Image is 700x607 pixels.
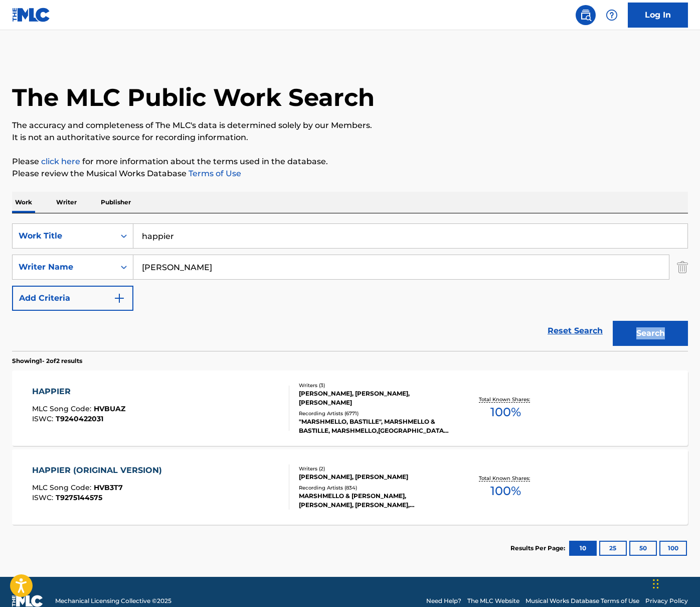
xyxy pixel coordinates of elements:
p: Please for more information about the terms used in the database. [12,156,688,168]
p: Total Known Shares: [479,474,533,482]
form: Search Form [12,223,688,351]
button: 25 [599,541,627,556]
div: [PERSON_NAME], [PERSON_NAME] [299,472,450,481]
div: [PERSON_NAME], [PERSON_NAME], [PERSON_NAME] [299,389,450,407]
span: MLC Song Code : [32,483,94,492]
img: help [606,9,618,21]
div: Recording Artists ( 834 ) [299,484,450,492]
div: Chatwidget [650,559,700,607]
a: Need Help? [426,596,461,605]
img: 9d2ae6d4665cec9f34b9.svg [113,292,125,304]
span: T9240422031 [56,414,103,423]
p: It is not an authoritative source for recording information. [12,132,688,144]
img: logo [12,595,43,607]
div: Recording Artists ( 6771 ) [299,410,450,417]
div: HAPPIER [32,386,125,398]
a: Public Search [576,5,596,25]
p: Total Known Shares: [479,396,533,403]
a: HAPPIERMLC Song Code:HVBUAZISWC:T9240422031Writers (3)[PERSON_NAME], [PERSON_NAME], [PERSON_NAME]... [12,371,688,446]
p: Results Per Page: [510,544,568,553]
span: 100 % [490,403,521,421]
p: Please review the Musical Works Database [12,168,688,180]
p: Showing 1 - 2 of 2 results [12,356,82,366]
iframe: Chat Widget [650,559,700,607]
span: HVB3T7 [94,483,123,492]
a: Privacy Policy [645,596,688,605]
button: Add Criteria [12,286,133,311]
div: HAPPIER (ORIGINAL VERSION) [32,464,167,476]
a: Reset Search [543,320,608,342]
div: Writers ( 2 ) [299,465,450,472]
a: Musical Works Database Terms of Use [526,596,639,605]
img: search [580,9,592,21]
p: Work [12,192,35,213]
a: click here [41,157,80,166]
img: MLC Logo [12,8,51,22]
p: The accuracy and completeness of The MLC's data is determined solely by our Members. [12,119,688,132]
button: 100 [659,541,687,556]
a: The MLC Website [467,596,519,605]
a: Log In [628,3,688,28]
div: "MARSHMELLO, BASTILLE", MARSHMELLO & BASTILLE, MARSHMELLO,[GEOGRAPHIC_DATA], MARSHMELLO, [GEOGRAP... [299,417,450,435]
span: ISWC : [32,493,56,502]
button: 50 [629,541,657,556]
div: Work Title [19,230,109,242]
span: Mechanical Licensing Collective © 2025 [55,596,171,605]
span: 100 % [490,482,521,500]
div: Writers ( 3 ) [299,382,450,389]
button: Search [613,321,688,346]
a: HAPPIER (ORIGINAL VERSION)MLC Song Code:HVB3T7ISWC:T9275144575Writers (2)[PERSON_NAME], [PERSON_N... [12,449,688,525]
span: ISWC : [32,414,56,423]
span: T9275144575 [56,493,102,502]
p: Publisher [98,192,134,213]
img: Delete Criterion [677,255,688,280]
a: Terms of Use [187,169,241,178]
div: Writer Name [19,261,109,273]
span: HVBUAZ [94,404,125,413]
div: Help [602,5,622,25]
div: Slepen [653,569,659,599]
p: Writer [53,192,80,213]
span: MLC Song Code : [32,404,94,413]
h1: The MLC Public Work Search [12,82,375,112]
div: MARSHMELLO & [PERSON_NAME], [PERSON_NAME], [PERSON_NAME], [PERSON_NAME] AND [PERSON_NAME], ARM TH... [299,492,450,510]
button: 10 [569,541,597,556]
